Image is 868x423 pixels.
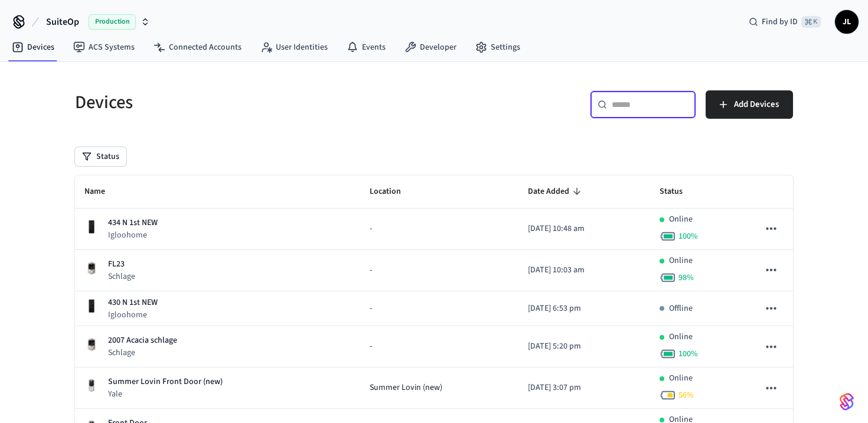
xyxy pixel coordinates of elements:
p: [DATE] 6:53 pm [528,302,641,315]
a: Events [337,37,395,58]
span: Status [660,183,698,201]
button: Add Devices [706,90,793,119]
a: Devices [2,37,64,58]
span: Add Devices [734,97,779,112]
span: 98 % [678,272,694,284]
span: JL [836,11,857,32]
p: 430 N 1st NEW [108,297,158,309]
img: Schlage Sense Smart Deadbolt with Camelot Trim, Front [84,337,99,352]
p: [DATE] 5:20 pm [528,340,641,353]
p: Online [669,255,693,267]
span: Summer Lovin (new) [370,382,442,394]
p: Schlage [108,347,177,359]
span: 56 % [678,389,694,401]
p: [DATE] 10:48 am [528,223,641,235]
a: Developer [395,37,466,58]
p: Online [669,372,693,385]
p: Schlage [108,271,135,282]
p: Offline [669,302,693,315]
p: FL23 [108,258,135,271]
p: 434 N 1st NEW [108,217,158,229]
p: Igloohome [108,229,158,241]
a: User Identities [251,37,337,58]
span: 100 % [678,348,698,360]
span: SuiteOp [46,15,79,29]
a: Settings [466,37,530,58]
span: Date Added [528,183,585,201]
span: Location [370,183,416,201]
p: Online [669,213,693,226]
p: Igloohome [108,309,158,321]
span: Production [89,14,136,30]
a: Connected Accounts [144,37,251,58]
img: Yale Assure Touchscreen Wifi Smart Lock, Satin Nickel, Front [84,379,99,393]
p: Summer Lovin Front Door (new) [108,376,223,388]
span: - [370,340,372,353]
p: [DATE] 10:03 am [528,264,641,276]
button: JL [835,10,859,34]
img: igloohome_deadbolt_2e [84,220,99,234]
img: igloohome_deadbolt_2e [84,299,99,313]
p: Yale [108,388,223,400]
span: - [370,302,372,315]
p: Online [669,331,693,343]
div: Find by ID⌘ K [739,11,830,32]
img: SeamLogoGradient.69752ec5.svg [840,392,854,411]
button: Status [75,147,126,166]
span: ⌘ K [801,16,821,28]
span: Name [84,183,120,201]
img: Schlage Sense Smart Deadbolt with Camelot Trim, Front [84,261,99,275]
span: Find by ID [762,16,798,28]
span: - [370,264,372,276]
span: 100 % [678,230,698,242]
a: ACS Systems [64,37,144,58]
span: - [370,223,372,235]
p: 2007 Acacia schlage [108,334,177,347]
p: [DATE] 3:07 pm [528,382,641,394]
h5: Devices [75,90,427,115]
